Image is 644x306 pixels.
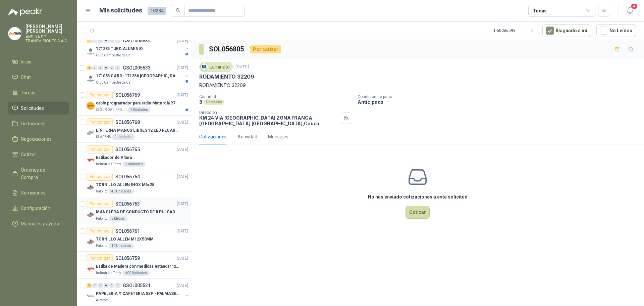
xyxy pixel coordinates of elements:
[25,24,69,34] p: [PERSON_NAME] [PERSON_NAME]
[87,200,113,208] div: Por cotizar
[8,27,21,40] img: Company Logo
[358,99,641,105] p: Anticipado
[115,202,140,206] p: SOL056763
[177,92,188,98] p: [DATE]
[87,292,95,300] img: Company Logo
[631,3,638,9] span: 4
[87,102,95,110] img: Company Logo
[96,53,132,58] p: Club Campestre de Cali
[127,107,151,113] div: 1 Unidades
[199,110,338,115] p: Dirección
[358,94,641,99] p: Condición de pago
[109,38,114,43] div: 0
[21,74,31,81] span: Chat
[96,134,111,140] p: KLARENS
[87,37,190,58] a: 1 0 0 0 0 0 GSOL005534[DATE] Company Logo171235 TUBO ALUMINIOClub Campestre de Cali
[199,94,352,99] p: Cantidad
[87,211,95,219] img: Company Logo
[624,5,636,17] button: 4
[177,282,188,289] p: [DATE]
[115,93,140,97] p: SOL056769
[8,217,69,230] a: Manuales y ayuda
[87,238,95,246] img: Company Logo
[8,148,69,161] a: Cotizar
[87,145,113,154] div: Por cotizar
[368,193,468,201] h3: No has enviado cotizaciones a esta solicitud
[199,133,227,140] div: Cotizaciones
[235,64,249,70] p: [DATE]
[115,120,140,125] p: SOL056768
[148,7,166,15] span: 10284
[98,38,103,43] div: 0
[96,46,143,52] p: 171235 TUBO ALUMINIO
[21,166,63,181] span: Órdenes de Compra
[201,63,208,71] img: Company Logo
[92,65,97,70] div: 0
[87,227,113,235] div: Por cotizar
[21,205,50,212] span: Configuración
[21,189,46,196] span: Remisiones
[98,65,103,70] div: 0
[123,283,151,288] p: GSOL005531
[104,283,109,288] div: 0
[96,209,179,215] p: MANGUERA DE CONDUCTO DE 8 PULGADAS DE ALAMBRE DE ACERO PU
[21,89,36,96] span: Tareas
[199,99,202,105] p: 3
[115,65,120,70] div: 0
[21,104,44,112] span: Solicitudes
[209,44,245,54] h3: SOL056805
[96,291,179,297] p: PAPELERIA Y CAFETERIA SEP - PALMASECA
[96,107,126,113] p: SEGURIDAD PROVISER LTDA
[199,73,254,80] p: RODAMIENTO 32209
[25,35,69,43] p: ANDINA DE TRANSMISIONES S.A.S
[542,24,591,37] button: Asignado a mi
[8,71,69,84] a: Chat
[123,65,151,70] p: GSOL005533
[109,189,134,194] div: 40 Unidades
[96,155,132,161] p: Estibador de Altura
[177,146,188,153] p: [DATE]
[96,270,121,276] p: Industrias Tomy
[87,156,95,164] img: Company Logo
[104,65,109,70] div: 0
[87,65,92,70] div: 4
[87,183,95,191] img: Company Logo
[87,118,113,126] div: Por cotizar
[8,55,69,68] a: Inicio
[177,228,188,234] p: [DATE]
[96,162,121,167] p: Industrias Tomy
[77,197,191,224] a: Por cotizarSOL056763[DATE] Company LogoMANGUERA DE CONDUCTO DE 8 PULGADAS DE ALAMBRE DE ACERO PUP...
[8,133,69,145] a: Negociaciones
[199,82,636,89] p: RODAMIENTO 32209
[77,88,191,116] a: Por cotizarSOL056769[DATE] Company Logocable programador para radio Motorola R7SEGURIDAD PROVISER...
[533,7,547,14] div: Todas
[96,298,109,303] p: Almatec
[87,91,113,99] div: Por cotizar
[115,256,140,261] p: SOL056759
[96,189,107,194] p: Patojito
[204,99,224,105] div: Unidades
[104,38,109,43] div: 0
[115,147,140,152] p: SOL056765
[8,186,69,199] a: Remisiones
[122,162,146,167] div: 1 Unidades
[21,135,52,143] span: Negociaciones
[77,143,191,170] a: Por cotizarSOL056765[DATE] Company LogoEstibador de AlturaIndustrias Tomy1 Unidades
[21,151,36,158] span: Cotizar
[87,173,113,181] div: Por cotizar
[96,236,154,243] p: TORNILLO ALLEN M12X50MM
[96,80,132,85] p: Club Campestre de Cali
[77,252,191,279] a: Por cotizarSOL056759[DATE] Company LogoEstiba de Madera con medidas estándar 1x120x15 de altoIndu...
[98,283,103,288] div: 0
[21,220,59,227] span: Manuales y ayuda
[237,133,257,140] div: Actividad
[199,115,338,126] p: KM 24 VIA [GEOGRAPHIC_DATA] ZONA FRANCA [GEOGRAPHIC_DATA] [GEOGRAPHIC_DATA] , Cauca
[77,116,191,143] a: Por cotizarSOL056768[DATE] Company LogoLINTERNA MANOS LIBRES 12 LED RECARGALEKLARENS1 Unidades
[177,119,188,126] p: [DATE]
[177,255,188,262] p: [DATE]
[115,229,140,233] p: SOL056761
[8,164,69,184] a: Órdenes de Compra
[87,47,95,55] img: Company Logo
[123,38,151,43] p: GSOL005534
[21,58,32,65] span: Inicio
